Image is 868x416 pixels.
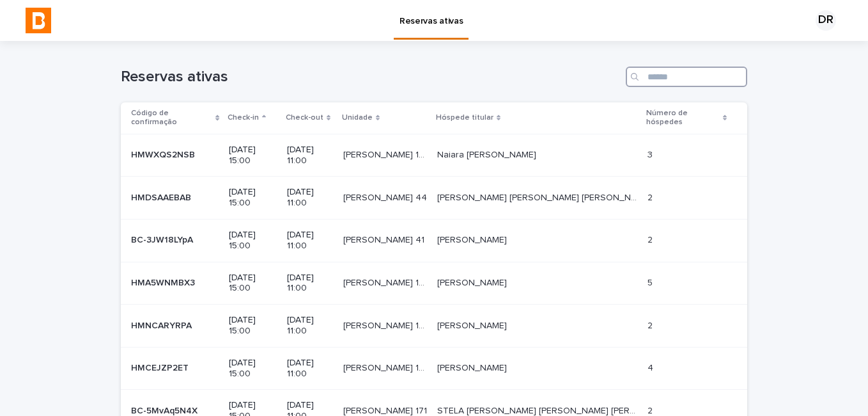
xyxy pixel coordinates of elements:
p: [DATE] 15:00 [229,145,277,166]
p: 2 [647,232,655,246]
h1: Reservas ativas [121,68,621,86]
p: [PERSON_NAME] [437,232,509,246]
tr: HMCEJZP2ETHMCEJZP2ET [DATE] 15:00[DATE] 11:00[PERSON_NAME] 101[PERSON_NAME] 101 [PERSON_NAME][PER... [121,347,747,390]
p: Check-in [228,111,259,125]
p: [DATE] 11:00 [287,230,333,252]
div: DR [816,10,836,31]
p: [DATE] 11:00 [287,273,333,294]
p: BC-3JW18LYpA [131,232,196,246]
p: [DATE] 15:00 [229,273,277,294]
p: Número de hóspedes [646,106,720,130]
p: Naiara [PERSON_NAME] [437,147,539,161]
p: [DATE] 11:00 [287,358,333,380]
p: 3 [647,147,655,161]
p: Código de confirmação [131,106,212,130]
p: 5 [647,275,655,289]
p: [PERSON_NAME] 174 [343,318,430,332]
input: Search [626,67,747,87]
p: HMCEJZP2ET [131,360,191,374]
p: [PERSON_NAME] 44 [343,190,430,204]
tr: HMA5WNMBX3HMA5WNMBX3 [DATE] 15:00[DATE] 11:00[PERSON_NAME] 175[PERSON_NAME] 175 [PERSON_NAME][PER... [121,262,747,305]
p: [PERSON_NAME] [437,275,509,289]
p: HMNCARYRPA [131,318,194,332]
p: Unidade [342,111,373,125]
p: [PERSON_NAME] 175 [343,275,430,289]
tr: HMDSAAEBABHMDSAAEBAB [DATE] 15:00[DATE] 11:00[PERSON_NAME] 44[PERSON_NAME] 44 [PERSON_NAME] [PERS... [121,177,747,220]
tr: HMWXQS2NSBHMWXQS2NSB [DATE] 15:00[DATE] 11:00[PERSON_NAME] 102[PERSON_NAME] 102 Naiara [PERSON_NA... [121,134,747,177]
p: [PERSON_NAME] 41 [343,232,427,246]
p: [DATE] 15:00 [229,358,277,380]
p: Hóspede titular [436,111,493,125]
p: 2 [647,190,655,204]
p: [PERSON_NAME] [437,318,509,332]
img: NnDbqpVWR6iGvzpSnmHx [26,8,51,33]
p: [DATE] 11:00 [287,145,333,166]
p: 2 [647,318,655,332]
p: [PERSON_NAME] [437,360,509,374]
p: [DATE] 15:00 [229,315,277,337]
p: 4 [647,360,656,374]
p: HMA5WNMBX3 [131,275,198,289]
tr: BC-3JW18LYpABC-3JW18LYpA [DATE] 15:00[DATE] 11:00[PERSON_NAME] 41[PERSON_NAME] 41 [PERSON_NAME][P... [121,219,747,262]
p: Check-out [286,111,323,125]
p: [PERSON_NAME] 101 [343,360,430,374]
p: [DATE] 11:00 [287,187,333,209]
p: HMDSAAEBAB [131,190,194,204]
p: [PERSON_NAME] [PERSON_NAME] [PERSON_NAME] [437,190,640,204]
tr: HMNCARYRPAHMNCARYRPA [DATE] 15:00[DATE] 11:00[PERSON_NAME] 174[PERSON_NAME] 174 [PERSON_NAME][PER... [121,305,747,348]
p: [DATE] 15:00 [229,187,277,209]
p: [PERSON_NAME] 102 [343,147,430,161]
p: [DATE] 11:00 [287,315,333,337]
p: HMWXQS2NSB [131,147,198,161]
p: [DATE] 15:00 [229,230,277,252]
